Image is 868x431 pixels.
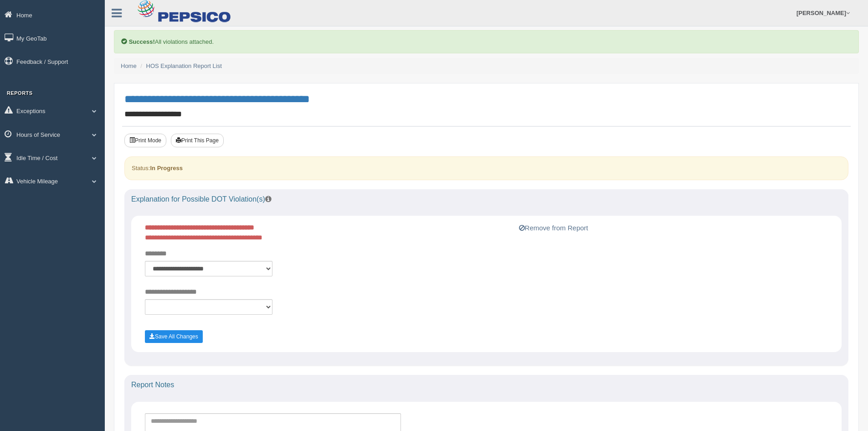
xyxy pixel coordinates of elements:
[124,156,848,180] div: Status:
[121,62,137,69] a: Home
[129,38,155,45] b: Success!
[171,134,224,147] button: Print This Page
[124,189,848,209] div: Explanation for Possible DOT Violation(s)
[146,62,222,69] a: HOS Explanation Report List
[150,165,183,171] strong: In Progress
[124,375,848,395] div: Report Notes
[516,223,591,234] button: Remove from Report
[145,330,203,343] button: Save
[114,30,859,53] div: All violations attached.
[124,134,166,147] button: Print Mode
